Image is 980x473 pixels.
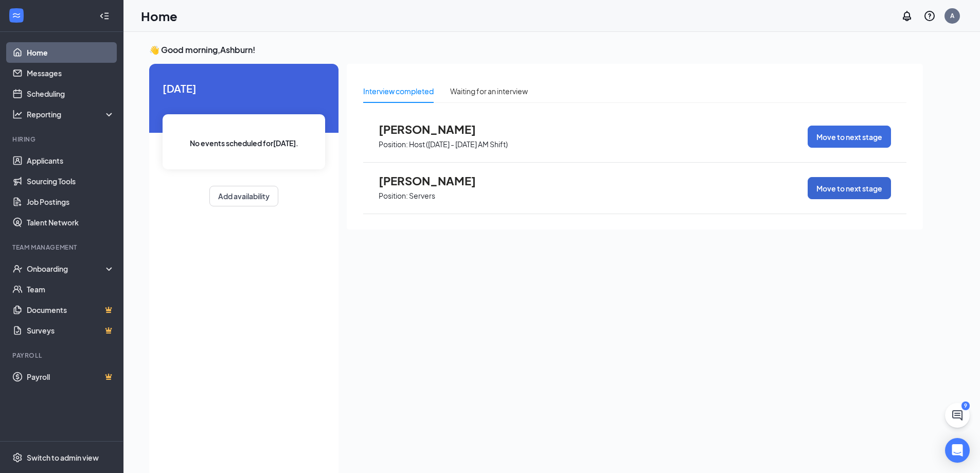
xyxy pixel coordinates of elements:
[12,135,113,144] div: Hiring
[363,85,434,97] div: Interview completed
[27,300,115,320] a: DocumentsCrown
[27,150,115,171] a: Applicants
[961,401,970,410] div: 9
[379,191,408,201] p: Position:
[209,186,278,206] button: Add availability
[950,11,954,20] div: A
[190,137,298,149] span: No events scheduled for [DATE] .
[12,264,23,274] svg: UserCheck
[27,320,115,341] a: SurveysCrown
[450,85,528,97] div: Waiting for an interview
[12,351,113,360] div: Payroll
[379,139,408,149] p: Position:
[141,7,177,25] h1: Home
[149,44,923,56] h3: 👋 Good morning, Ashburn !
[951,409,964,422] svg: ChatActive
[27,279,115,300] a: Team
[901,10,913,22] svg: Notifications
[379,122,492,136] span: [PERSON_NAME]
[808,177,891,199] button: Move to next stage
[409,191,435,201] p: Servers
[27,109,115,119] div: Reporting
[409,139,508,149] p: Host ([DATE] - [DATE] AM Shift)
[12,109,23,119] svg: Analysis
[27,42,115,63] a: Home
[27,264,106,274] div: Onboarding
[27,83,115,104] a: Scheduling
[27,191,115,212] a: Job Postings
[27,366,115,387] a: PayrollCrown
[945,403,970,428] button: ChatActive
[12,243,113,252] div: Team Management
[379,174,492,187] span: [PERSON_NAME]
[27,63,115,83] a: Messages
[27,212,115,233] a: Talent Network
[945,438,970,463] div: Open Intercom Messenger
[99,11,110,21] svg: Collapse
[163,80,325,96] span: [DATE]
[923,10,936,22] svg: QuestionInfo
[27,171,115,191] a: Sourcing Tools
[11,10,22,21] svg: WorkstreamLogo
[27,452,99,463] div: Switch to admin view
[808,126,891,148] button: Move to next stage
[12,452,23,463] svg: Settings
